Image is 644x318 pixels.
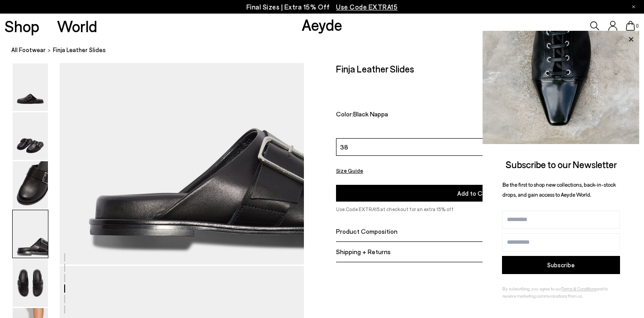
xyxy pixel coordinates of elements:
[13,63,48,111] img: Finja Leather Slides - Image 1
[502,286,561,291] span: By subscribing, you agree to our
[353,110,388,118] span: Black Nappa
[626,21,635,31] a: 0
[336,165,363,176] button: Size Guide
[336,63,414,74] h2: Finja Leather Slides
[336,205,612,213] p: Use Code EXTRA15 at checkout for an extra 15% off
[502,256,620,274] button: Subscribe
[502,181,616,198] span: Be the first to shop new collections, back-in-stock drops, and gain access to Aeyde World.
[53,45,106,55] span: Finja Leather Slides
[5,18,39,34] a: Shop
[11,38,644,63] nav: breadcrumb
[483,31,639,144] img: ca3f721fb6ff708a270709c41d776025.jpg
[13,259,48,307] img: Finja Leather Slides - Image 5
[340,142,348,152] span: 38
[506,159,617,170] span: Subscribe to our Newsletter
[57,18,97,34] a: World
[336,3,398,11] span: Navigate to /collections/ss25-final-sizes
[302,15,342,34] a: Aeyde
[336,185,612,202] button: Add to Cart
[13,210,48,258] img: Finja Leather Slides - Image 4
[336,227,398,235] span: Product Composition
[635,24,639,29] span: 0
[13,161,48,209] img: Finja Leather Slides - Image 3
[336,248,391,255] span: Shipping + Returns
[336,110,552,120] div: Color:
[11,45,46,55] a: All Footwear
[457,189,491,197] span: Add to Cart
[13,112,48,160] img: Finja Leather Slides - Image 2
[561,286,597,291] a: Terms & Conditions
[246,1,398,13] p: Final Sizes | Extra 15% Off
